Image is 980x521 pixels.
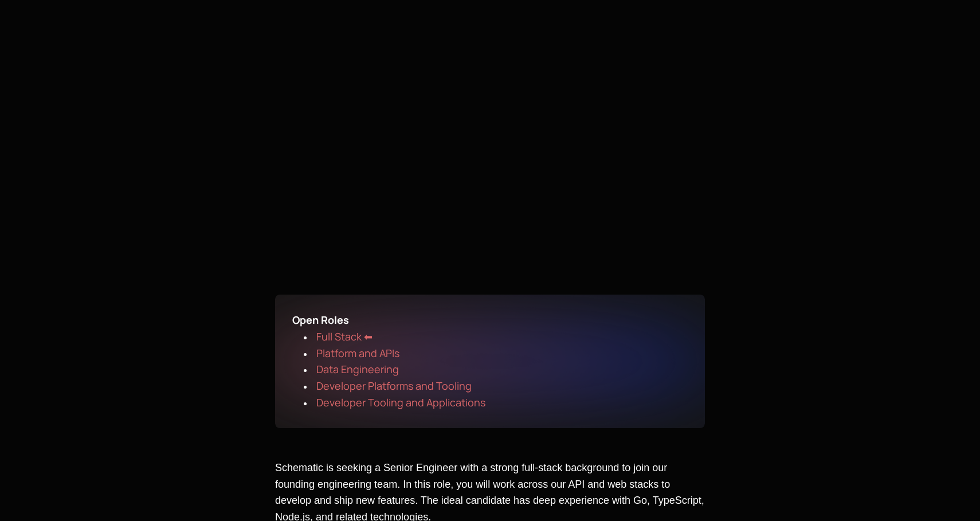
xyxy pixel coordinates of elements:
[316,349,399,359] a: Platform and APIs
[316,395,485,409] span: Developer Tooling and Applications
[316,362,399,376] span: Data Engineering
[316,365,399,375] a: Data Engineering
[316,379,472,393] span: Developer Platforms and Tooling
[316,332,373,342] a: Full Stack ⬅
[316,398,485,408] a: Developer Tooling and Applications
[316,330,373,343] span: Full Stack ⬅
[292,313,349,327] span: Open Roles
[316,382,472,391] a: Developer Platforms and Tooling
[316,346,399,360] span: Platform and APIs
